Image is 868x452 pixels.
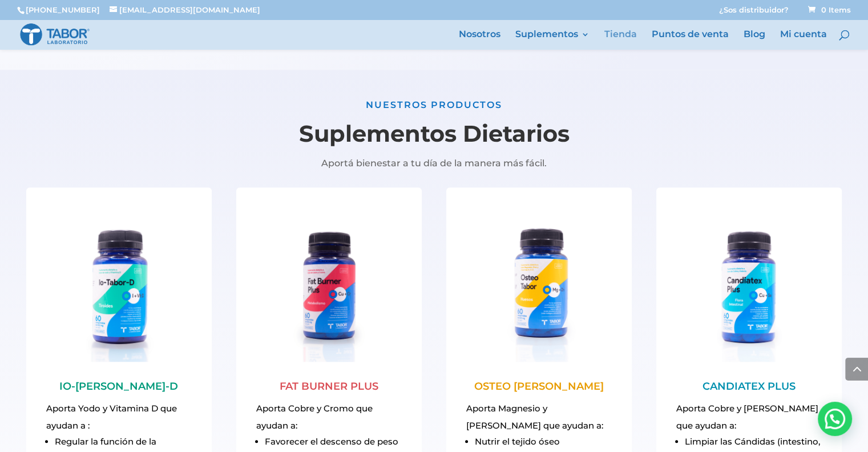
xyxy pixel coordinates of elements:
h2: Suplementos Dietarios [234,118,633,155]
span: Aporta Magnesio y [PERSON_NAME] que ayudan a: [466,403,603,431]
a: [PHONE_NUMBER] [26,5,100,14]
span: Aporta Cobre y [PERSON_NAME] que ayudan a: [676,403,818,431]
p: Aportá bienestar a tu día de la manera más fácil. [234,155,633,172]
a: [EMAIL_ADDRESS][DOMAIN_NAME] [110,5,260,14]
span: Aporta Cobre y Cromo que ayudan a: [256,403,373,431]
span: Aporta Yodo y Vitamina D que ayudan a : [46,403,177,431]
a: IO-[PERSON_NAME]-D [59,380,178,393]
a: Suplementos [515,30,590,50]
a: Nosotros [459,30,500,50]
a: 0 Items [806,5,851,14]
div: Hola! Cómo puedo ayudarte? WhatsApp contact [818,402,852,436]
a: Puntos de venta [652,30,729,50]
a: FAT BURNER PLUS [280,380,378,393]
span: Nutrir el tejido óseo [475,436,560,447]
a: ¿Sos distribuidor? [719,6,789,19]
img: Laboratorio Tabor [19,22,90,47]
span: NUESTROS PRODUCTOS [366,99,502,110]
a: OSTEO [PERSON_NAME] [474,380,604,393]
a: Mi cuenta [780,30,827,50]
span: Favorecer el descenso de peso [265,436,398,447]
a: Tienda [604,30,637,50]
a: CANDIATEX PLUS [703,380,796,393]
span: 0 Items [808,5,851,14]
a: Blog [744,30,765,50]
